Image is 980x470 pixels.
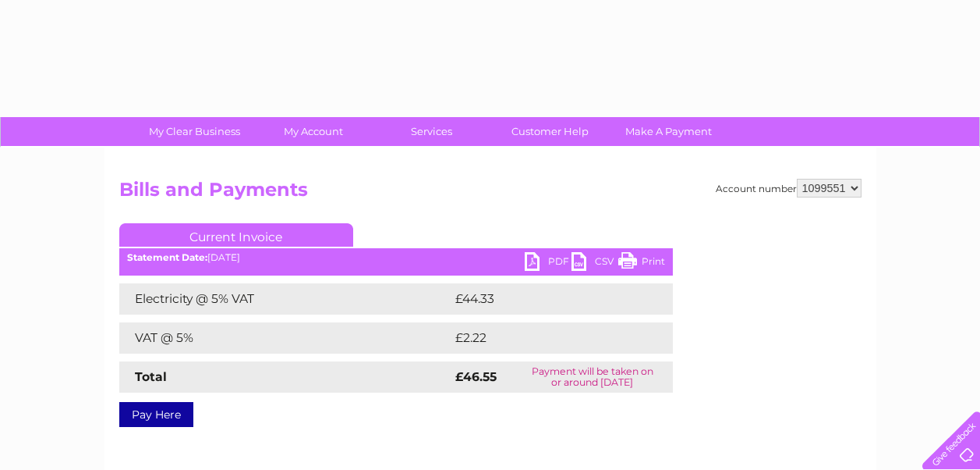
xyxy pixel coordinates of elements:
h2: Bills and Payments [119,179,861,208]
td: Electricity @ 5% VAT [119,283,451,315]
td: £44.33 [451,283,641,315]
div: Account number [716,179,861,198]
a: Print [618,252,665,275]
a: Make A Payment [604,117,733,146]
a: CSV [571,252,618,275]
strong: £46.55 [455,369,497,384]
div: [DATE] [119,252,673,263]
td: Payment will be taken on or around [DATE] [512,361,673,393]
a: Current Invoice [119,223,353,247]
a: Services [367,117,496,146]
a: Pay Here [119,402,193,427]
a: PDF [525,252,571,275]
a: Customer Help [486,117,614,146]
td: £2.22 [451,322,636,354]
a: My Clear Business [130,117,259,146]
a: My Account [249,117,377,146]
td: VAT @ 5% [119,322,451,354]
strong: Total [135,369,167,384]
b: Statement Date: [127,251,207,263]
